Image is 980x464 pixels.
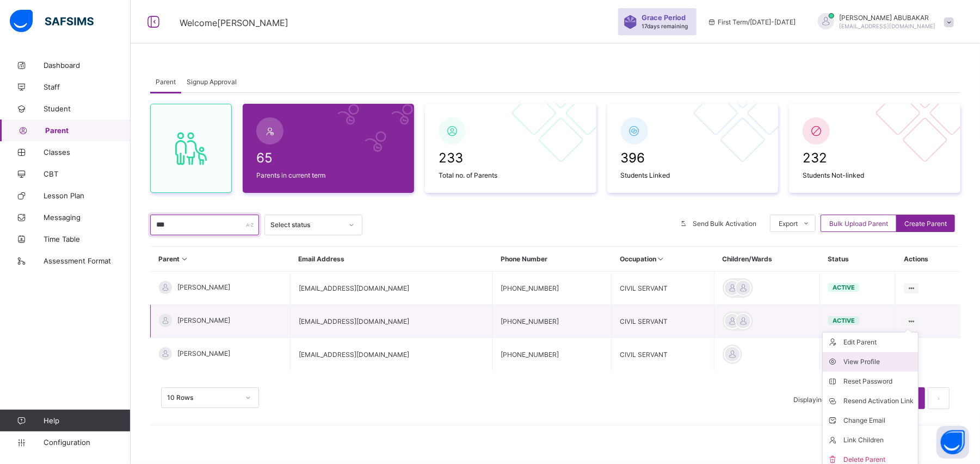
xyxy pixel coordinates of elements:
[642,23,688,29] span: 17 days remaining
[612,272,714,305] td: CIVIL SERVANT
[904,220,947,228] span: Create Parent
[612,305,714,338] td: CIVIL SERVANT
[707,18,796,26] span: session/term information
[621,150,765,166] span: 396
[177,349,230,358] span: [PERSON_NAME]
[291,338,492,371] td: [EMAIL_ADDRESS][DOMAIN_NAME]
[656,255,665,263] i: Sort in Ascending Order
[187,78,237,86] span: Signup Approval
[624,15,637,29] img: sticker-purple.71386a28dfed39d6af7621340158ba97.svg
[829,220,888,228] span: Bulk Upload Parent
[833,284,855,291] span: active
[291,305,492,338] td: [EMAIL_ADDRESS][DOMAIN_NAME]
[693,220,756,228] span: Send Bulk Activation
[779,220,798,228] span: Export
[936,426,969,459] button: Open asap
[44,438,130,447] span: Configuration
[642,14,686,22] span: Grace Period
[843,415,914,426] div: Change Email
[291,272,492,305] td: [EMAIL_ADDRESS][DOMAIN_NAME]
[840,14,936,22] span: [PERSON_NAME] ABUBAKAR
[843,435,914,446] div: Link Children
[807,13,959,31] div: ADAMABUBAKAR
[843,376,914,387] div: Reset Password
[612,247,714,272] th: Occupation
[612,338,714,371] td: CIVIL SERVANT
[291,247,492,272] th: Email Address
[843,356,914,367] div: View Profile
[256,150,400,166] span: 65
[44,256,131,265] span: Assessment Format
[492,272,612,305] td: [PHONE_NUMBER]
[928,387,950,409] button: next page
[44,61,131,70] span: Dashboard
[439,171,583,179] span: Total no. of Parents
[177,283,230,291] span: [PERSON_NAME]
[44,83,131,91] span: Staff
[803,150,947,166] span: 232
[843,337,914,348] div: Edit Parent
[44,170,131,178] span: CBT
[819,247,896,272] th: Status
[843,396,914,406] div: Resend Activation Link
[156,78,176,86] span: Parent
[256,171,400,179] span: Parents in current term
[180,255,189,263] i: Sort in Ascending Order
[167,394,239,402] div: 10 Rows
[177,316,230,324] span: [PERSON_NAME]
[833,317,855,324] span: active
[492,247,612,272] th: Phone Number
[803,171,947,179] span: Students Not-linked
[928,387,950,409] li: 下一页
[621,171,765,179] span: Students Linked
[896,247,960,272] th: Actions
[44,235,131,243] span: Time Table
[840,23,936,29] span: [EMAIL_ADDRESS][DOMAIN_NAME]
[151,247,291,272] th: Parent
[44,416,130,425] span: Help
[492,338,612,371] td: [PHONE_NUMBER]
[180,17,288,28] span: Welcome [PERSON_NAME]
[44,213,131,222] span: Messaging
[10,10,94,33] img: safsims
[45,126,131,135] span: Parent
[492,305,612,338] td: [PHONE_NUMBER]
[439,150,583,166] span: 233
[714,247,820,272] th: Children/Wards
[270,221,342,229] div: Select status
[44,148,131,156] span: Classes
[44,191,131,200] span: Lesson Plan
[44,104,131,113] span: Student
[785,387,874,409] li: Displaying 1 - 3 out of 3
